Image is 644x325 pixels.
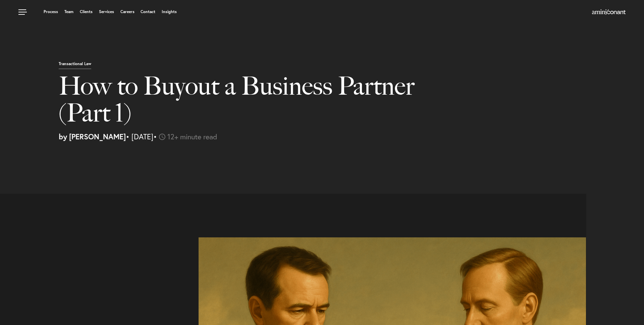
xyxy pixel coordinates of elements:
[59,62,91,69] p: Transactional Law
[80,10,93,14] a: Clients
[153,132,157,141] span: •
[162,10,177,14] a: Insights
[59,132,126,141] strong: by [PERSON_NAME]
[159,134,165,140] img: icon-time-light.svg
[64,10,73,14] a: Team
[141,10,155,14] a: Contact
[120,10,135,14] a: Careers
[59,133,639,140] p: • [DATE]
[99,10,114,14] a: Services
[592,10,626,15] a: Home
[44,10,58,14] a: Process
[592,9,626,15] img: Amini & Conant
[167,132,217,141] span: 12+ minute read
[59,73,465,133] h1: How to Buyout a Business Partner (Part 1)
